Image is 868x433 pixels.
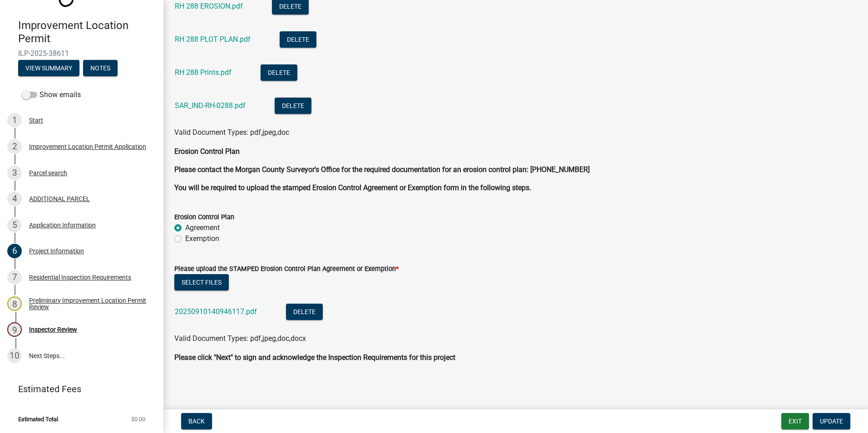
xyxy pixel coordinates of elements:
[261,64,297,81] button: Delete
[83,65,118,72] wm-modal-confirm: Notes
[29,196,90,202] div: ADDITIONAL PARCEL
[174,147,240,156] strong: Erosion Control Plan
[29,274,131,280] div: Residential Inspection Requirements
[29,170,67,176] div: Parcel search
[174,266,399,272] label: Please upload the STAMPED Erosion Control Plan Agreement or Exemption
[175,2,243,10] a: RH 288 EROSION.pdf
[29,143,146,150] div: Improvement Location Permit Application
[29,222,96,228] div: Application Information
[174,274,229,290] button: Select files
[174,165,590,174] strong: Please contact the Morgan County Surveyor's Office for the required documentation for an erosion ...
[7,218,22,232] div: 5
[275,98,311,114] button: Delete
[820,418,843,425] span: Update
[174,214,234,221] label: Erosion Control Plan
[7,296,22,311] div: 8
[29,117,43,123] div: Start
[781,413,809,429] button: Exit
[7,113,22,128] div: 1
[286,304,323,320] button: Delete
[18,416,58,422] span: Estimated Total
[7,139,22,154] div: 2
[131,416,145,422] span: $0.00
[272,3,309,11] wm-modal-confirm: Delete Document
[175,35,251,44] a: RH 288 PLOT PLAN.pdf
[7,380,149,398] a: Estimated Fees
[29,297,149,310] div: Preliminary Improvement Location Permit Review
[175,101,246,110] a: SAR_IND-RH-0288.pdf
[7,244,22,258] div: 6
[7,322,22,337] div: 9
[261,69,297,78] wm-modal-confirm: Delete Document
[29,248,84,254] div: Project Information
[175,68,232,77] a: RH 288 Prints.pdf
[286,308,323,317] wm-modal-confirm: Delete Document
[22,89,81,100] label: Show emails
[188,418,205,425] span: Back
[174,183,531,192] strong: You will be required to upload the stamped Erosion Control Agreement or Exemption form in the fol...
[174,353,455,362] strong: Please click "Next" to sign and acknowledge the Inspection Requirements for this project
[7,192,22,206] div: 4
[7,166,22,180] div: 3
[813,413,850,429] button: Update
[275,102,311,111] wm-modal-confirm: Delete Document
[280,36,316,44] wm-modal-confirm: Delete Document
[181,413,212,429] button: Back
[185,233,219,244] label: Exemption
[18,60,79,76] button: View Summary
[18,49,145,58] span: ILP-2025-38611
[29,326,77,333] div: Inspector Review
[83,60,118,76] button: Notes
[174,334,306,343] span: Valid Document Types: pdf,jpeg,doc,docx
[7,270,22,285] div: 7
[7,349,22,363] div: 10
[18,65,79,72] wm-modal-confirm: Summary
[280,31,316,48] button: Delete
[185,222,220,233] label: Agreement
[174,128,289,137] span: Valid Document Types: pdf,jpeg,doc
[175,307,257,316] a: 20250910140946117.pdf
[18,19,156,45] h4: Improvement Location Permit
